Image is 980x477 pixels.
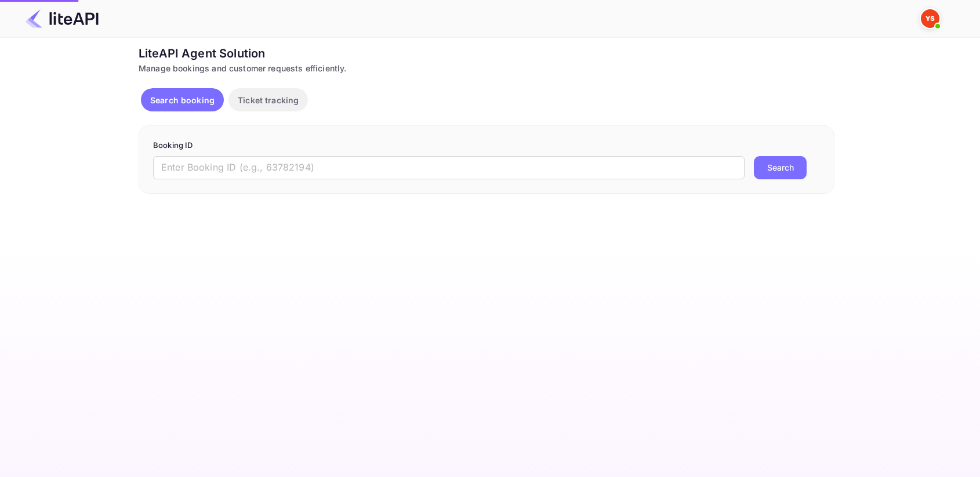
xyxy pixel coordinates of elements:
img: Yandex Support [921,9,939,28]
div: Manage bookings and customer requests efficiently. [139,62,834,74]
img: LiteAPI Logo [26,9,99,28]
input: Enter Booking ID (e.g., 63782194) [153,156,745,179]
p: Search booking [150,94,215,106]
div: LiteAPI Agent Solution [139,45,834,62]
p: Booking ID [153,140,820,151]
button: Search [754,156,807,179]
p: Ticket tracking [238,94,299,106]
